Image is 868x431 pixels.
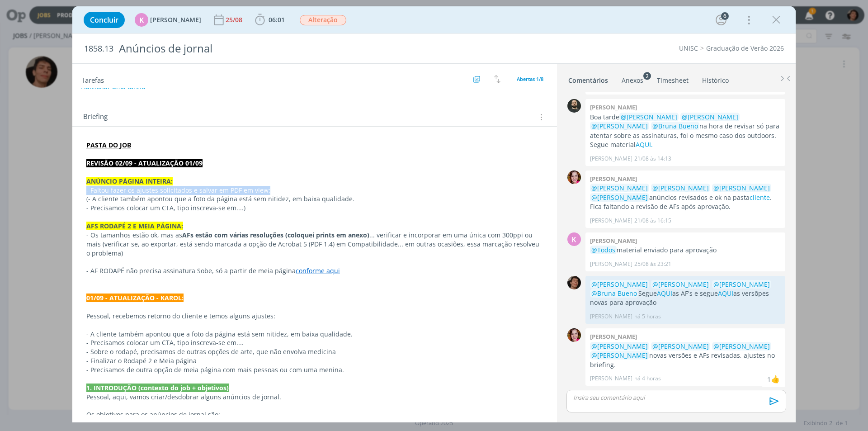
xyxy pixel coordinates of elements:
[621,113,677,121] span: @[PERSON_NAME]
[86,177,173,185] strong: ANÚNCIO PÁGINA INTEIRA:
[591,122,648,130] span: @[PERSON_NAME]
[84,12,125,28] button: Concluir
[86,141,131,149] a: PASTA DO JOB
[567,232,581,246] div: K
[591,289,637,298] span: @Bruna Bueno
[590,260,632,268] p: [PERSON_NAME]
[86,393,543,402] p: Pessoal, aqui, vamos criar/desdobrar alguns anúncios de jornal.
[86,356,543,365] p: - Finalizar o Rodapé 2 e Meia página
[567,99,581,113] img: P
[634,313,661,321] span: há 5 horas
[714,13,728,27] button: 6
[591,193,648,202] span: @[PERSON_NAME]
[86,194,543,204] p: (- A cliente também apontou que a foto da página está sem nitidez, em baixa qualidade.
[86,347,543,356] p: - Sobre o rodapé, precisamos de outras opções de arte, que não envolva medicina
[652,184,709,192] span: @[PERSON_NAME]
[713,184,770,192] span: @[PERSON_NAME]
[135,13,201,27] button: K[PERSON_NAME]
[86,222,183,230] strong: AFS RODAPÉ 2 E MEIA PÁGINA:
[634,155,671,163] span: 21/08 às 14:13
[590,103,637,111] b: [PERSON_NAME]
[713,280,770,289] span: @[PERSON_NAME]
[702,72,729,85] a: Histórico
[679,44,698,52] a: UNISC
[86,338,543,347] p: - Precisamos colocar um CTA, tipo inscreva-se em....
[721,12,729,20] div: 6
[269,15,285,24] span: 06:01
[718,289,733,298] a: AQUI
[771,374,780,384] div: Karoline Arend
[590,342,781,369] p: novas versões e AFs revisadas, ajustes no briefing.
[636,140,653,149] a: AQUI.
[652,342,709,350] span: @[PERSON_NAME]
[706,44,784,52] a: Graduação de Verão 2026
[652,280,709,289] span: @[PERSON_NAME]
[150,17,201,23] span: [PERSON_NAME]
[299,14,347,26] button: Alteração
[750,193,770,202] a: cliente
[590,155,632,163] p: [PERSON_NAME]
[634,217,671,225] span: 21/08 às 16:15
[86,294,184,302] strong: 01/09 - ATUALIZAÇÃO - KAROL:
[494,75,500,83] img: arrow-down-up.svg
[590,246,781,255] p: material enviado para aprovação
[83,111,108,123] span: Briefing
[86,204,543,213] p: - Precisamos colocar um CTA, tipo inscreva-se em....)
[568,72,609,85] a: Comentários
[72,6,796,422] div: dialog
[590,237,637,245] b: [PERSON_NAME]
[591,280,648,289] span: @[PERSON_NAME]
[590,374,632,383] p: [PERSON_NAME]
[84,44,113,54] span: 1858.13
[682,113,738,121] span: @[PERSON_NAME]
[86,365,543,374] p: - Precisamos de outra opção de meia página com mais pessoas ou com uma menina.
[622,76,643,85] div: Anexos
[656,72,689,85] a: Timesheet
[767,374,771,384] div: 1
[86,312,543,321] p: Pessoal, recebemos retorno do cliente e temos alguns ajustes:
[590,113,781,150] p: Boa tarde na hora de revisar só para atentar sobre as assinaturas, foi o mesmo caso dos outdoors....
[713,342,770,350] span: @[PERSON_NAME]
[634,260,671,268] span: 25/08 às 23:21
[643,72,651,80] sup: 2
[590,217,632,225] p: [PERSON_NAME]
[590,332,637,341] b: [PERSON_NAME]
[590,280,781,308] p: Segue as AF's e segue as versõpes novas para aprovação
[86,330,543,339] p: - A cliente também apontou que a foto da página está sem nitidez, em baixa qualidade.
[182,231,369,239] strong: AFs estão com várias resoluções (coloquei prints em anexo)
[86,186,543,195] p: - Faltou fazer os ajustes solicitados e salvar em PDF em view:
[567,171,581,184] img: B
[652,122,698,130] span: @Bruna Bueno
[135,13,148,27] div: K
[226,17,244,23] div: 25/08
[300,15,346,25] span: Alteração
[86,159,203,167] strong: REVISÃO 02/09 - ATUALIZAÇÃO 01/09
[86,384,229,392] strong: 1. INTRODUÇÃO (contexto do job + objetivos)
[591,184,648,192] span: @[PERSON_NAME]
[591,246,615,254] span: @Todos
[657,289,672,298] a: AQUI
[81,74,104,85] span: Tarefas
[90,16,118,24] span: Concluir
[517,76,543,82] span: Abertas 1/8
[590,175,637,183] b: [PERSON_NAME]
[86,231,543,258] p: - Os tamanhos estão ok, mas as ... verificar e incorporar em uma única com 300ppi ou mais (verifi...
[591,351,648,360] span: @[PERSON_NAME]
[115,38,489,60] div: Anúncios de jornal
[567,276,581,289] img: P
[634,374,661,383] span: há 4 horas
[567,328,581,342] img: B
[86,266,543,275] p: - AF RODAPÉ não precisa assinatura Sobe, só a partir de meia página
[86,410,543,419] p: Os objetivos para os anúncios de jornal são:
[253,13,287,27] button: 06:01
[590,313,632,321] p: [PERSON_NAME]
[296,266,340,275] a: conforme aqui
[591,342,648,350] span: @[PERSON_NAME]
[590,184,781,211] p: anúncios revisados e ok na pasta . Fica faltando a revisão de AFs após aprovação.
